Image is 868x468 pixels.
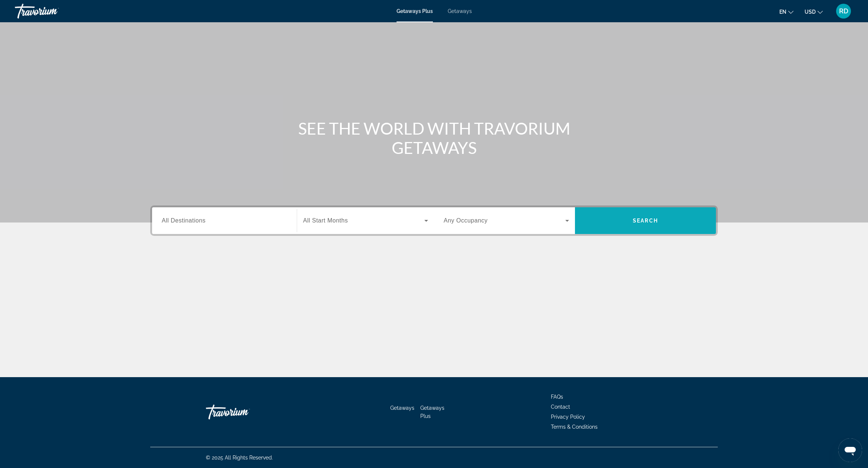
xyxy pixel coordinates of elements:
span: Search [633,218,658,224]
span: RD [839,7,848,15]
div: Search widget [152,207,716,234]
a: FAQs [551,394,563,400]
a: Getaways Plus [397,8,433,14]
a: Getaways [448,8,472,14]
a: Getaways [390,405,414,411]
input: Select destination [162,217,287,225]
a: Getaways Plus [420,405,444,419]
button: User Menu [834,3,853,19]
a: Privacy Policy [551,414,585,420]
button: Search [575,207,716,234]
button: Change language [779,6,793,17]
span: All Destinations [162,217,206,224]
a: Go Home [206,401,280,423]
span: en [779,9,786,15]
span: All Start Months [303,217,348,224]
a: Travorium [15,1,89,21]
a: Terms & Conditions [551,424,598,430]
span: USD [805,9,816,15]
span: © 2025 All Rights Reserved. [206,455,273,461]
button: Change currency [805,6,823,17]
h1: SEE THE WORLD WITH TRAVORIUM GETAWAYS [295,119,573,157]
a: Contact [551,404,570,410]
iframe: Button to launch messaging window [838,438,862,462]
span: Any Occupancy [444,217,488,224]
